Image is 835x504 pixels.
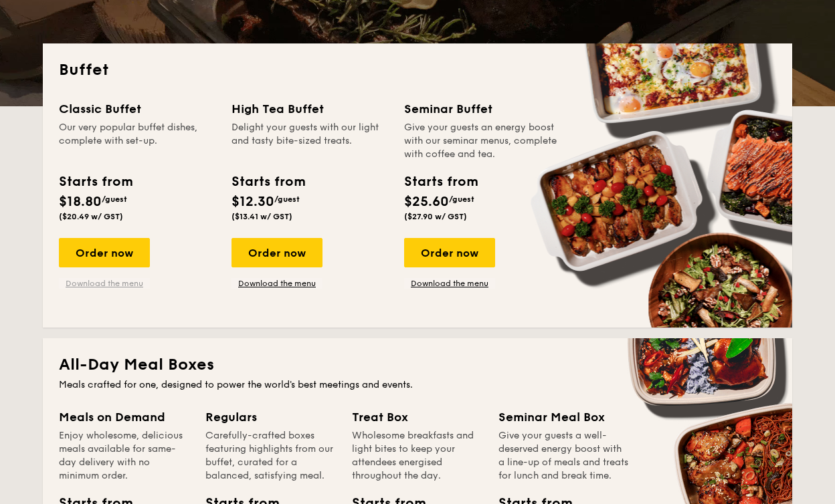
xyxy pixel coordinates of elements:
[102,195,127,204] span: /guest
[404,172,477,192] div: Starts from
[59,408,189,426] div: Meals on Demand
[59,100,215,118] div: Classic Buffet
[59,212,123,221] span: ($20.49 w/ GST)
[205,408,336,426] div: Regulars
[59,429,189,483] div: Enjoy wholesome, delicious meals available for same-day delivery with no minimum order.
[231,100,388,118] div: High Tea Buffet
[231,194,274,210] span: $12.30
[231,121,388,161] div: Delight your guests with our light and tasty bite-sized treats.
[59,378,776,392] div: Meals crafted for one, designed to power the world's best meetings and events.
[59,354,776,376] h2: All-Day Meal Boxes
[59,59,776,81] h2: Buffet
[449,195,474,204] span: /guest
[59,238,150,267] div: Order now
[205,429,336,483] div: Carefully-crafted boxes featuring highlights from our buffet, curated for a balanced, satisfying ...
[404,100,561,118] div: Seminar Buffet
[59,194,102,210] span: $18.80
[404,238,495,267] div: Order now
[498,429,629,483] div: Give your guests a well-deserved energy boost with a line-up of meals and treats for lunch and br...
[231,278,322,289] a: Download the menu
[274,195,300,204] span: /guest
[231,172,304,192] div: Starts from
[231,238,322,267] div: Order now
[231,212,292,221] span: ($13.41 w/ GST)
[404,212,467,221] span: ($27.90 w/ GST)
[352,408,482,426] div: Treat Box
[498,408,629,426] div: Seminar Meal Box
[352,429,482,483] div: Wholesome breakfasts and light bites to keep your attendees energised throughout the day.
[404,121,561,161] div: Give your guests an energy boost with our seminar menus, complete with coffee and tea.
[404,278,495,289] a: Download the menu
[404,194,449,210] span: $25.60
[59,121,215,161] div: Our very popular buffet dishes, complete with set-up.
[59,278,150,289] a: Download the menu
[59,172,132,192] div: Starts from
